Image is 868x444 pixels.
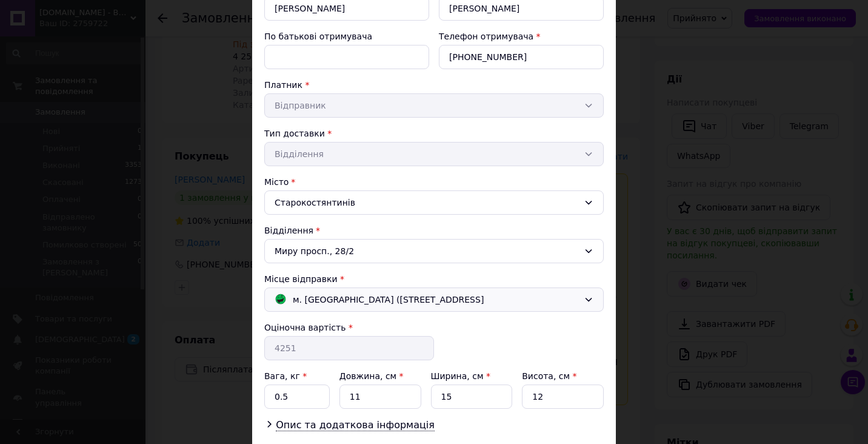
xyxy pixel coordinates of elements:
[264,273,604,285] div: Місце відправки
[339,371,404,381] label: Довжина, см
[431,371,490,381] label: Ширина, см
[264,79,604,91] div: Платник
[439,32,533,41] label: Телефон отримувача
[439,45,604,69] input: +380
[264,32,372,41] label: По батькові отримувача
[522,371,576,381] label: Висота, см
[293,293,484,306] span: м. [GEOGRAPHIC_DATA] ([STREET_ADDRESS]
[264,190,604,215] div: Старокостянтинів
[264,176,604,188] div: Місто
[264,323,346,332] label: Оціночна вартість
[264,371,307,381] label: Вага, кг
[264,239,604,263] div: Миру просп., 28/2
[264,224,604,237] div: Відділення
[276,419,435,431] span: Опис та додаткова інформація
[264,127,604,140] div: Тип доставки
